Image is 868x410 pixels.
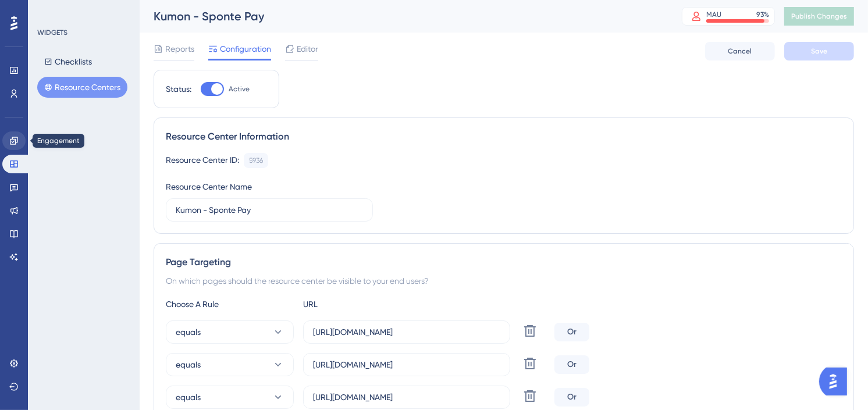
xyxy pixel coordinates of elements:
div: Resource Center Information [166,130,842,144]
div: Page Targeting [166,255,842,269]
input: yourwebsite.com/path [313,391,500,404]
span: Cancel [728,47,752,56]
div: Choose A Rule [166,297,294,311]
span: Editor [297,42,318,56]
div: Resource Center Name [166,180,252,194]
iframe: UserGuiding AI Assistant Launcher [819,364,854,399]
button: Publish Changes [784,7,854,26]
div: WIDGETS [37,28,67,37]
div: Status: [166,82,191,96]
div: Or [554,355,589,374]
div: URL [303,297,431,311]
span: Save [811,47,827,56]
span: Active [229,84,250,94]
div: Resource Center ID: [166,153,239,168]
div: 5936 [249,156,263,165]
span: Configuration [220,42,271,56]
span: equals [176,325,201,339]
button: Save [784,42,854,60]
button: Resource Centers [37,77,127,98]
button: Cancel [705,42,775,60]
input: yourwebsite.com/path [313,358,500,371]
div: Or [554,388,589,407]
span: equals [176,358,201,372]
input: Type your Resource Center name [176,204,363,216]
div: 93 % [756,10,769,19]
button: Checklists [37,51,99,72]
span: Reports [165,42,194,56]
input: yourwebsite.com/path [313,326,500,338]
div: On which pages should the resource center be visible to your end users? [166,274,842,288]
span: Publish Changes [791,12,847,21]
div: MAU [706,10,721,19]
div: Kumon - Sponte Pay [154,8,653,24]
div: Or [554,323,589,341]
span: equals [176,390,201,404]
button: equals [166,353,294,376]
button: equals [166,386,294,409]
button: equals [166,320,294,344]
